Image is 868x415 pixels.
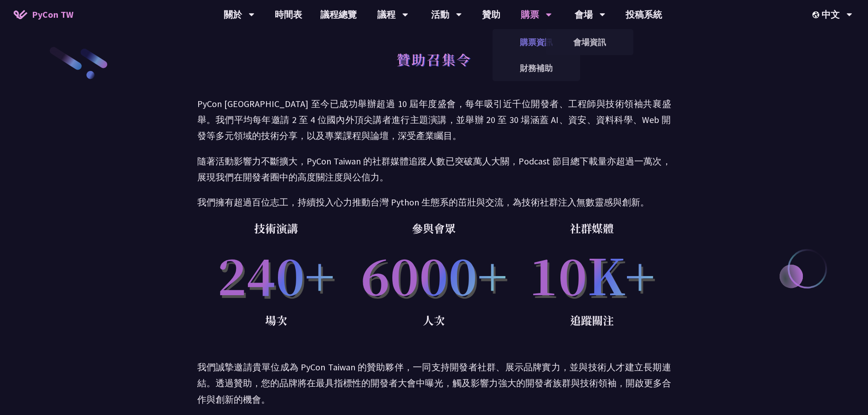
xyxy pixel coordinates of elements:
p: 社群媒體 [513,219,671,237]
p: 追蹤關注 [513,311,671,329]
a: 財務補助 [493,57,580,79]
p: 隨著活動影響力不斷擴大，PyCon Taiwan 的社群媒體追蹤人數已突破萬人大關，Podcast 節目總下載量亦超過一萬次，展現我們在開發者圈中的高度關注度與公信力。 [197,153,671,185]
p: 場次 [197,311,355,329]
p: 240+ [197,237,355,311]
p: 我們擁有超過百位志工，持續投入心力推動台灣 Python 生態系的茁壯與交流，為技術社群注入無數靈感與創新。 [197,194,671,210]
h1: 贊助召集令 [396,46,472,73]
p: 人次 [355,311,513,329]
a: PyCon TW [5,3,82,26]
span: PyCon TW [32,8,73,21]
a: 購票資訊 [493,31,580,53]
p: 我們誠摯邀請貴單位成為 PyCon Taiwan 的贊助夥伴，一同支持開發者社群、展示品牌實力，並與技術人才建立長期連結。透過贊助，您的品牌將在最具指標性的開發者大會中曝光，觸及影響力強大的開發... [197,359,671,407]
p: 6000+ [355,237,513,311]
p: PyCon [GEOGRAPHIC_DATA] 至今已成功舉辦超過 10 屆年度盛會，每年吸引近千位開發者、工程師與技術領袖共襄盛舉。我們平均每年邀請 2 至 4 位國內外頂尖講者進行主題演講，... [197,96,671,144]
p: 技術演講 [197,219,355,237]
img: Locale Icon [812,11,822,18]
p: 參與會眾 [355,219,513,237]
img: Home icon of PyCon TW 2025 [14,10,27,19]
p: 10K+ [513,237,671,311]
a: 會場資訊 [546,31,633,53]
